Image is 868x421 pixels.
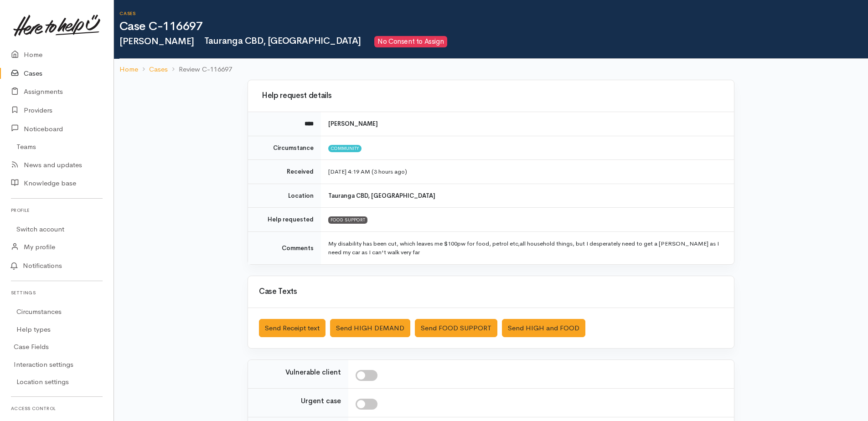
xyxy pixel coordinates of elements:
h6: Settings [11,287,103,299]
span: Tauranga CBD, [GEOGRAPHIC_DATA] [200,35,361,46]
h1: Case C-116697 [119,20,868,33]
td: Comments [248,231,321,264]
h6: Profile [11,204,103,216]
label: Urgent case [301,396,341,406]
h6: Cases [119,11,868,16]
nav: breadcrumb [114,59,868,80]
span: No Consent to Assign [374,36,447,47]
li: Review C-116697 [168,64,232,75]
td: Help requested [248,208,321,232]
td: Received [248,160,321,184]
td: Circumstance [248,136,321,160]
a: Home [119,64,138,75]
span: Community [328,145,362,152]
a: Cases [149,64,168,75]
button: Send Receipt text [259,319,325,338]
b: [PERSON_NAME] [328,120,378,128]
label: Vulnerable client [285,367,341,378]
td: [DATE] 4:19 AM (3 hours ago) [321,160,734,184]
td: My disability has been cut, which leaves me $100pw for food, petrol etc,all household things, but... [321,231,734,264]
h2: [PERSON_NAME] [119,36,868,47]
h6: Access control [11,402,103,415]
h3: Case Texts [259,288,723,296]
button: Send HIGH DEMAND [330,319,410,338]
b: Tauranga CBD, [GEOGRAPHIC_DATA] [328,192,435,200]
button: Send FOOD SUPPORT [415,319,497,338]
h3: Help request details [259,92,723,100]
div: FOOD SUPPORT [328,216,367,224]
button: Send HIGH and FOOD [502,319,585,338]
td: Location [248,184,321,208]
